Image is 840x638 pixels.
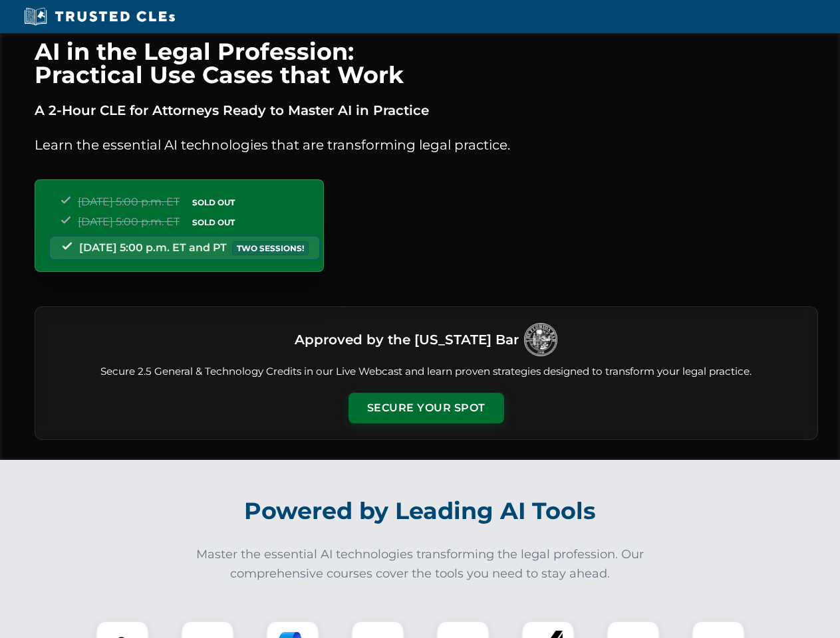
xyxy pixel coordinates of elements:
img: Trusted CLEs [20,7,179,27]
p: A 2-Hour CLE for Attorneys Ready to Master AI in Practice [35,100,818,121]
button: Secure Your Spot [349,393,504,423]
span: [DATE] 5:00 p.m. ET [78,195,180,208]
h3: Approved by the [US_STATE] Bar [295,328,519,352]
p: Secure 2.5 General & Technology Credits in our Live Webcast and learn proven strategies designed ... [51,364,801,379]
span: SOLD OUT [188,215,239,229]
span: SOLD OUT [188,195,239,209]
p: Master the essential AI technologies transforming the legal profession. Our comprehensive courses... [188,545,653,584]
span: [DATE] 5:00 p.m. ET [78,215,180,228]
p: Learn the essential AI technologies that are transforming legal practice. [35,134,818,156]
h1: AI in the Legal Profession: Practical Use Cases that Work [35,40,818,86]
h2: Powered by Leading AI Tools [52,488,789,534]
img: Logo [524,323,557,356]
